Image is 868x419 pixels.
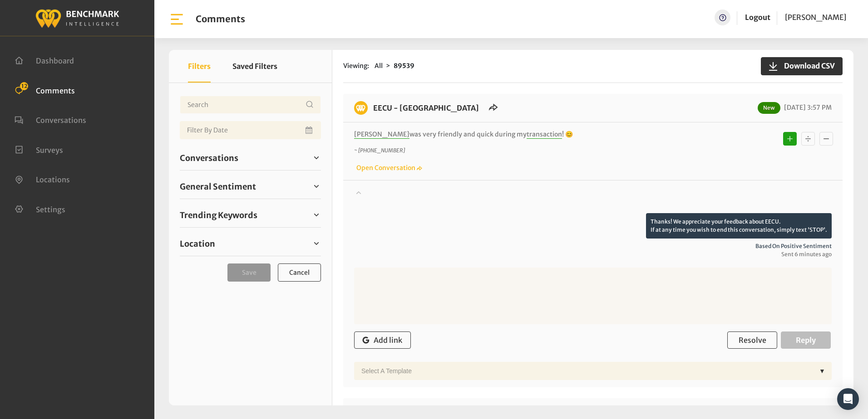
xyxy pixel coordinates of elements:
[785,10,846,25] a: [PERSON_NAME]
[739,336,766,345] span: Resolve
[745,10,770,25] a: Logout
[180,152,238,164] span: Conversations
[354,147,405,154] i: ~ [PHONE_NUMBER]
[357,362,815,380] div: Select a Template
[15,55,74,64] a: Dashboard
[837,388,859,410] div: Open Intercom Messenger
[35,7,119,29] img: benchmark
[36,86,75,95] span: Comments
[527,130,562,139] span: transaction
[781,130,835,148] div: Basic example
[169,11,185,27] img: bar
[394,62,414,70] strong: 89539
[368,405,456,419] h6: EECU - Sanger Branch
[779,60,835,71] span: Download CSV
[180,121,321,139] input: Date range input field
[761,57,843,75] button: Download CSV
[782,103,832,112] span: [DATE] 3:57 PM
[354,130,712,139] p: was very friendly and quick during my ! 😊
[180,237,321,250] a: Location
[36,145,63,154] span: Surveys
[15,85,75,94] a: Comments 12
[180,180,256,193] span: General Sentiment
[354,250,832,258] span: Sent 6 minutes ago
[180,96,321,114] input: Username
[232,50,277,83] button: Saved Filters
[36,116,86,125] span: Conversations
[180,208,321,222] a: Trending Keywords
[180,209,257,221] span: Trending Keywords
[343,61,369,71] span: Viewing:
[368,101,484,115] h6: EECU - Porterville
[15,204,65,213] a: Settings
[354,130,409,139] span: [PERSON_NAME]
[180,180,321,193] a: General Sentiment
[815,362,829,380] div: ▼
[727,331,777,349] button: Resolve
[20,82,28,90] span: 12
[15,115,86,124] a: Conversations
[180,238,215,250] span: Location
[180,151,321,165] a: Conversations
[758,102,780,114] span: New
[354,242,832,250] span: Based on positive sentiment
[745,13,770,22] a: Logout
[354,331,411,349] button: Add link
[196,14,245,24] h1: Comments
[785,13,846,22] span: [PERSON_NAME]
[36,205,65,214] span: Settings
[646,213,832,239] p: Thanks! We appreciate your feedback about EECU. If at any time you wish to end this conversation,...
[375,62,383,70] span: All
[373,103,479,112] a: EECU - [GEOGRAPHIC_DATA]
[15,174,70,183] a: Locations
[304,121,316,139] button: Open Calendar
[354,164,422,172] a: Open Conversation
[36,56,74,65] span: Dashboard
[36,175,70,184] span: Locations
[15,145,63,154] a: Surveys
[188,50,211,83] button: Filters
[278,263,321,282] button: Cancel
[354,101,368,115] img: benchmark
